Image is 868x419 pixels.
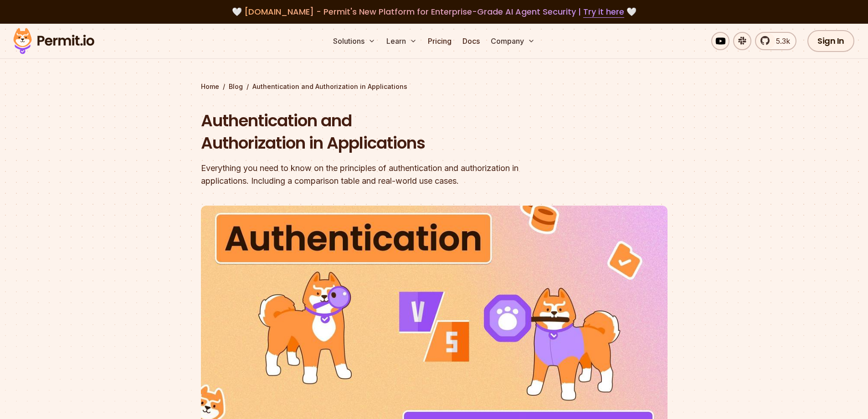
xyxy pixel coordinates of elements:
[229,82,243,91] a: Blog
[244,6,624,17] span: [DOMAIN_NAME] - Permit's New Platform for Enterprise-Grade AI Agent Security |
[329,32,379,50] button: Solutions
[383,32,421,50] button: Learn
[807,30,854,52] a: Sign In
[201,82,668,91] div: / /
[459,32,483,50] a: Docs
[487,32,539,50] button: Company
[201,162,551,187] div: Everything you need to know on the principles of authentication and authorization in applications...
[583,6,624,18] a: Try it here
[201,82,219,91] a: Home
[755,32,796,50] a: 5.3k
[9,26,98,57] img: Permit logo
[22,5,846,18] div: 🤍 🤍
[770,36,790,47] span: 5.3k
[424,32,455,50] a: Pricing
[201,109,551,155] h1: Authentication and Authorization in Applications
